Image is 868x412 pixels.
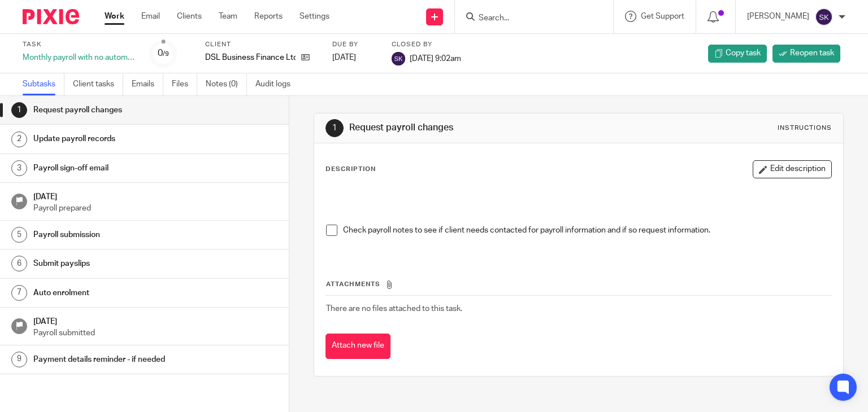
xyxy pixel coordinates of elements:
[753,160,832,178] button: Edit description
[300,11,329,22] a: Settings
[349,122,602,134] h1: Request payroll changes
[33,189,277,203] h1: [DATE]
[33,203,277,214] p: Payroll prepared
[11,132,27,147] div: 2
[11,227,27,243] div: 5
[772,45,840,63] a: Reopen task
[132,73,163,95] a: Emails
[23,9,79,24] img: Pixie
[172,73,197,95] a: Files
[478,14,579,24] input: Search
[23,40,136,49] label: Task
[33,313,277,327] h1: [DATE]
[33,327,277,339] p: Payroll submitted
[33,160,196,177] h1: Payroll sign-off email
[790,47,834,59] span: Reopen task
[11,160,27,176] div: 3
[33,255,196,272] h1: Submit payslips
[33,351,196,368] h1: Payment details reminder - if needed
[141,11,160,22] a: Email
[23,73,64,95] a: Subtasks
[33,226,196,243] h1: Payroll submission
[11,352,27,367] div: 9
[33,284,196,301] h1: Auto enrolment
[11,285,27,301] div: 7
[219,11,237,22] a: Team
[326,305,462,313] span: There are no files attached to this task.
[326,281,380,287] span: Attachments
[205,40,318,49] label: Client
[332,40,377,49] label: Due by
[708,45,767,63] a: Copy task
[392,52,405,65] img: svg%3E
[410,54,461,62] span: [DATE] 9:02am
[747,11,809,22] p: [PERSON_NAME]
[23,52,136,63] div: Monthly payroll with no automated e-mail
[726,47,761,59] span: Copy task
[163,51,169,57] small: /9
[325,165,376,174] p: Description
[255,73,299,95] a: Audit logs
[325,119,344,137] div: 1
[325,334,390,359] button: Attach new file
[205,52,296,63] p: DSL Business Finance Ltd
[158,47,169,60] div: 0
[73,73,123,95] a: Client tasks
[641,12,684,20] span: Get Support
[343,225,832,236] p: Check payroll notes to see if client needs contacted for payroll information and if so request in...
[105,11,124,22] a: Work
[332,52,377,63] div: [DATE]
[815,8,833,26] img: svg%3E
[33,130,196,147] h1: Update payroll records
[392,40,461,49] label: Closed by
[254,11,283,22] a: Reports
[778,124,832,133] div: Instructions
[206,73,247,95] a: Notes (0)
[33,102,196,119] h1: Request payroll changes
[11,102,27,118] div: 1
[11,256,27,271] div: 6
[177,11,202,22] a: Clients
